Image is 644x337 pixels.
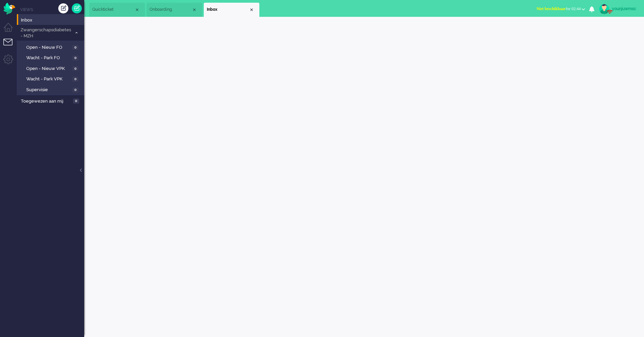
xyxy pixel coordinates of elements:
[72,3,82,13] a: Quick Ticket
[89,3,145,17] li: Quickticket
[147,3,202,17] li: 11021
[72,45,78,50] span: 0
[3,54,19,70] li: Admin menu
[58,3,68,13] div: Creëer ticket
[3,39,19,54] li: Tickets menu
[598,4,637,14] a: younjuwmsc
[612,5,637,12] div: younjuwmsc
[3,23,19,38] li: Dashboard menu
[20,27,72,39] span: Zwangerschapsdiabetes - MZH
[20,54,84,61] a: Wacht - Park FO 0
[92,7,134,12] span: Quickticket
[150,7,192,12] span: Onboarding.
[537,6,566,11] span: Niet beschikbaar
[72,87,78,92] span: 0
[73,99,79,104] span: 0
[134,7,140,12] div: Close tab
[72,77,78,82] span: 0
[26,55,71,61] span: Wacht - Park FO
[20,16,84,24] a: Inbox
[20,43,84,51] a: Open - Nieuw FO 0
[192,7,197,12] div: Close tab
[3,3,15,14] img: flow_omnibird.svg
[20,97,84,105] a: Toegewezen aan mij 0
[72,55,78,61] span: 0
[3,4,15,9] a: Omnidesk
[26,44,71,51] span: Open - Nieuw FO
[249,7,254,12] div: Close tab
[21,17,84,24] span: Inbox
[207,7,249,12] span: Inbox
[20,65,84,72] a: Open - Nieuw VPK 0
[533,4,589,14] button: Niet beschikbaarfor 02:44
[537,6,581,11] span: for 02:44
[20,7,84,12] li: Views
[533,2,589,17] li: Niet beschikbaarfor 02:44
[20,75,84,82] a: Wacht - Park VPK 0
[21,98,71,105] span: Toegewezen aan mij
[26,76,71,82] span: Wacht - Park VPK
[26,66,71,72] span: Open - Nieuw VPK
[72,66,78,71] span: 0
[26,87,71,93] span: Supervisie
[20,86,84,93] a: Supervisie 0
[204,3,259,17] li: View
